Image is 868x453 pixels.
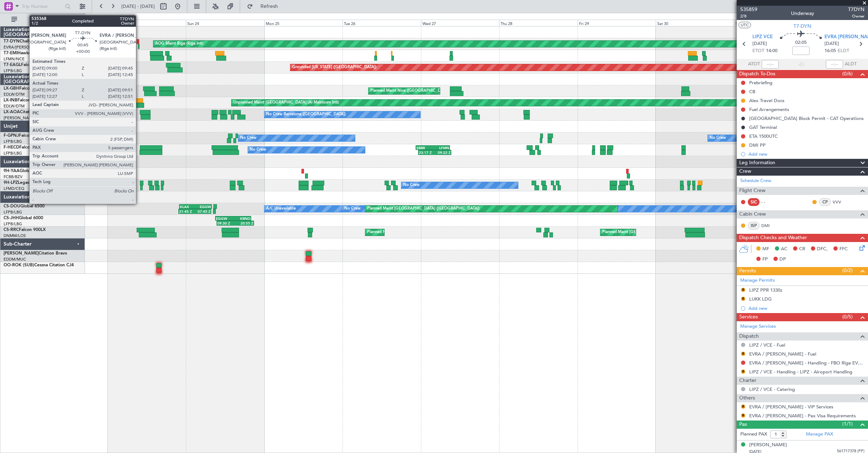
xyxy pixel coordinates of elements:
[4,251,39,256] span: [PERSON_NAME]
[4,169,20,173] span: 9H-YAA
[250,145,266,155] div: No Crew
[416,146,433,150] div: SBBR
[740,177,771,185] a: Schedule Crew
[233,216,251,221] div: KRNO
[741,404,745,409] button: R
[739,394,755,402] span: Others
[749,97,785,104] div: Alex Travel Docs
[766,47,777,55] span: 14:00
[4,104,25,109] a: EDLW/DTM
[216,216,233,221] div: EGGW
[791,10,814,17] div: Underway
[4,216,43,220] a: CS-JHHGlobal 6000
[656,20,734,26] div: Sat 30
[806,431,833,438] a: Manage PAX
[741,413,745,418] button: R
[344,203,361,214] div: No Crew
[741,297,745,301] button: R
[761,199,777,205] div: - -
[749,89,755,95] div: CB
[739,377,756,385] span: Charter
[795,39,807,46] span: 02:05
[22,1,63,12] input: Trip Number
[121,3,155,10] span: [DATE] - [DATE]
[749,106,789,112] div: Fuel Arrangements
[244,1,286,12] button: Refresh
[292,62,376,73] div: Grounded [US_STATE] ([GEOGRAPHIC_DATA])
[739,210,766,218] span: Cabin Crew
[842,267,853,274] span: (0/2)
[739,234,807,242] span: Dispatch Checks and Weather
[4,45,48,50] a: EVRA/[PERSON_NAME]
[762,246,769,253] span: MF
[838,47,849,55] span: ELDT
[739,70,775,78] span: Dispatch To-Dos
[749,342,785,348] a: LIPZ / VCE - Fuel
[762,60,779,69] input: --:--
[4,134,46,138] a: F-GPNJFalcon 900EX
[4,233,26,238] a: DNMM/LOS
[4,204,45,208] a: CS-DOUGlobal 6500
[4,210,22,215] a: LFPB/LBG
[824,47,836,55] span: 16:05
[749,133,778,139] div: ETA 1500UTC
[749,351,816,357] a: EVRA / [PERSON_NAME] - Fuel
[264,20,342,26] div: Mon 25
[752,40,767,47] span: [DATE]
[4,92,25,97] a: EDLW/DTM
[842,420,853,428] span: (1/1)
[748,61,760,68] span: ATOT
[4,216,19,220] span: CS-JHH
[734,20,812,26] div: Sun 31
[749,296,772,302] div: LUKK LDG
[740,6,757,13] span: 535859
[4,39,20,44] span: T7-DYN
[793,22,811,30] span: T7-DYN
[367,227,479,238] div: Planned Maint [GEOGRAPHIC_DATA] ([GEOGRAPHIC_DATA])
[235,221,253,225] div: 20:55 Z
[4,181,41,185] a: 9H-LPZLegacy 500
[842,313,853,321] span: (0/5)
[762,256,768,263] span: FP
[749,80,772,86] div: Prebriefing
[761,222,777,229] a: DMI
[781,246,787,253] span: AC
[4,263,34,267] span: OO-ROK (SUB)
[824,40,839,47] span: [DATE]
[4,228,19,232] span: CS-RRC
[4,86,39,91] a: LX-GBHFalcon 7X
[4,186,24,191] a: LFMD/CEQ
[4,63,41,67] a: T7-EAGLFalcon 8X
[602,227,715,238] div: Planned Maint [GEOGRAPHIC_DATA] ([GEOGRAPHIC_DATA])
[233,97,339,108] div: Unplanned Maint [GEOGRAPHIC_DATA] (Al Maktoum Intl)
[752,34,773,41] span: LIPZ VCE
[740,13,757,19] span: 2/8
[4,139,22,144] a: LFPB/LBG
[4,145,19,150] span: F-HECD
[4,68,22,74] a: LFPB/LBG
[749,413,856,419] a: EVRA / [PERSON_NAME] - Pax Visa Requirements
[4,145,39,150] a: F-HECDFalcon 7X
[179,209,195,213] div: 21:45 Z
[4,56,25,62] a: LFMN/NCE
[4,181,18,185] span: 9H-LPZ
[499,20,577,26] div: Thu 28
[749,404,833,410] a: EVRA / [PERSON_NAME] - VIP Services
[367,203,479,214] div: Planned Maint [GEOGRAPHIC_DATA] ([GEOGRAPHIC_DATA])
[833,199,849,205] a: VVV
[578,20,656,26] div: Fri 29
[4,251,67,256] a: [PERSON_NAME]Citation Bravo
[155,39,203,49] div: AOG Maint Riga (Riga Intl)
[435,150,450,155] div: 09:22 Z
[4,51,17,55] span: T7-EMI
[254,4,284,9] span: Refresh
[108,20,186,26] div: Sat 23
[748,198,760,206] div: SIC
[217,221,235,225] div: 09:30 Z
[403,180,420,191] div: No Crew
[749,124,777,130] div: GAT Terminal
[749,369,852,375] a: LIPZ / VCE - Handling - LIPZ - Airoport Handling
[8,14,77,25] button: All Aircraft
[4,115,46,121] a: [PERSON_NAME]/QSA
[848,6,864,13] span: T7DYN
